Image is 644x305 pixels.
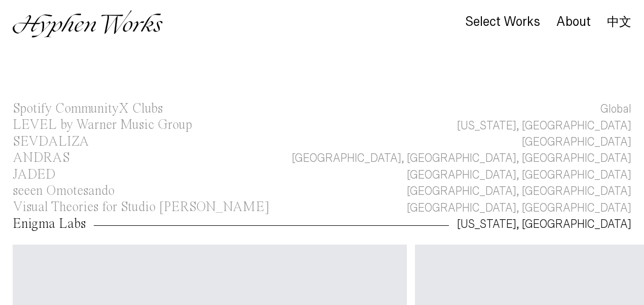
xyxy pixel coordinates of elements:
[13,102,163,116] div: Spotify CommunityX Clubs
[13,168,56,182] div: JADED
[407,183,631,199] div: [GEOGRAPHIC_DATA], [GEOGRAPHIC_DATA]
[407,167,631,183] div: [GEOGRAPHIC_DATA], [GEOGRAPHIC_DATA]
[13,118,192,132] div: LEVEL by Warner Music Group
[465,15,540,29] div: Select Works
[556,17,591,28] a: About
[292,150,631,166] div: [GEOGRAPHIC_DATA], [GEOGRAPHIC_DATA], [GEOGRAPHIC_DATA]
[13,135,89,149] div: SEVDALIZA
[522,134,631,150] div: [GEOGRAPHIC_DATA]
[13,151,70,165] div: ANDRAS
[607,16,631,27] a: 中文
[457,216,631,232] div: [US_STATE], [GEOGRAPHIC_DATA]
[13,217,86,231] div: Enigma Labs
[556,15,591,29] div: About
[13,184,115,198] div: seeen Omotesando
[457,118,631,134] div: [US_STATE], [GEOGRAPHIC_DATA]
[13,200,270,214] div: Visual Theories for Studio [PERSON_NAME]
[600,101,631,117] div: Global
[13,10,162,38] img: Hyphen Works
[407,200,631,216] div: [GEOGRAPHIC_DATA], [GEOGRAPHIC_DATA]
[465,17,540,28] a: Select Works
